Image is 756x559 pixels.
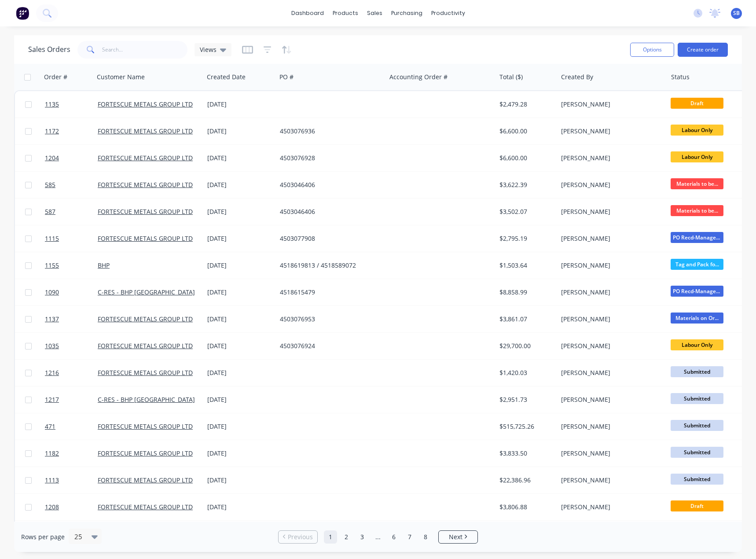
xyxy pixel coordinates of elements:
div: [DATE] [207,422,273,431]
div: [DATE] [207,234,273,243]
div: [DATE] [207,100,273,109]
span: 1172 [45,127,59,136]
a: FORTESCUE METALS GROUP LTD [98,368,193,377]
div: $3,622.39 [499,180,551,189]
span: 1113 [45,476,59,485]
div: $8,858.99 [499,288,551,297]
div: [DATE] [207,503,273,511]
div: [PERSON_NAME] [561,449,659,458]
div: [DATE] [207,449,273,458]
span: 471 [45,422,55,431]
a: Page 3 [356,530,369,544]
span: 585 [45,180,55,189]
span: PO Recd-Manager... [671,286,723,297]
span: 1135 [45,100,59,109]
span: 1035 [45,342,59,350]
span: 1182 [45,449,59,458]
img: Factory [16,7,29,20]
div: $3,833.50 [499,449,551,458]
a: FORTESCUE METALS GROUP LTD [98,422,193,430]
a: 1137 [45,306,98,332]
span: Submitted [671,393,723,404]
span: 1216 [45,368,59,377]
a: 1135 [45,91,98,118]
div: [DATE] [207,127,273,136]
div: 4503076928 [280,154,378,162]
span: 1204 [45,154,59,162]
span: Submitted [671,447,723,458]
div: purchasing [387,7,427,20]
div: $22,386.96 [499,476,551,485]
div: [DATE] [207,180,273,189]
div: $1,420.03 [499,368,551,377]
a: 1207 [45,521,98,547]
div: productivity [427,7,470,20]
a: FORTESCUE METALS GROUP LTD [98,154,193,162]
span: Draft [671,500,723,511]
a: BHP [98,261,110,269]
span: 1208 [45,503,59,511]
div: [PERSON_NAME] [561,127,659,136]
div: [DATE] [207,315,273,324]
a: 1216 [45,360,98,386]
div: 4503076953 [280,315,378,324]
a: 587 [45,199,98,225]
span: Rows per page [21,533,65,541]
a: dashboard [287,7,328,20]
div: $3,806.88 [499,503,551,511]
a: 1172 [45,118,98,144]
span: 1137 [45,315,59,324]
a: 1208 [45,494,98,520]
a: FORTESCUE METALS GROUP LTD [98,207,193,216]
a: 1035 [45,333,98,359]
a: C-RES - BHP [GEOGRAPHIC_DATA] [98,395,195,404]
span: 1090 [45,288,59,297]
div: Customer Name [97,73,145,81]
span: Submitted [671,474,723,485]
a: 1204 [45,145,98,171]
div: PO # [279,73,294,81]
span: SB [733,9,740,17]
div: [PERSON_NAME] [561,261,659,270]
a: FORTESCUE METALS GROUP LTD [98,127,193,135]
div: $2,479.28 [499,100,551,109]
div: 4503077908 [280,234,378,243]
div: [PERSON_NAME] [561,315,659,324]
a: FORTESCUE METALS GROUP LTD [98,342,193,350]
a: 1182 [45,440,98,467]
span: Materials to be... [671,205,723,216]
div: products [328,7,363,20]
div: sales [363,7,387,20]
button: Options [630,43,674,57]
a: FORTESCUE METALS GROUP LTD [98,234,193,243]
div: [DATE] [207,476,273,485]
div: $29,700.00 [499,342,551,350]
div: Status [671,73,690,81]
input: Search... [102,41,188,59]
span: Next [449,533,462,541]
a: C-RES - BHP [GEOGRAPHIC_DATA] [98,288,195,296]
a: Page 1 is your current page [324,530,337,544]
div: 4503076924 [280,342,378,350]
button: Create order [678,43,728,57]
a: FORTESCUE METALS GROUP LTD [98,315,193,323]
a: Jump forward [371,530,385,544]
h1: Sales Orders [28,45,70,54]
div: [PERSON_NAME] [561,154,659,162]
div: [DATE] [207,368,273,377]
div: Created Date [207,73,246,81]
ul: Pagination [275,530,481,544]
div: [PERSON_NAME] [561,395,659,404]
div: [DATE] [207,154,273,162]
div: Order # [44,73,67,81]
a: FORTESCUE METALS GROUP LTD [98,503,193,511]
a: 1090 [45,279,98,305]
a: 1113 [45,467,98,493]
div: Total ($) [499,73,523,81]
span: Materials to be... [671,178,723,189]
div: [DATE] [207,261,273,270]
a: FORTESCUE METALS GROUP LTD [98,476,193,484]
div: [DATE] [207,207,273,216]
a: 471 [45,413,98,440]
div: 4518619813 / 4518589072 [280,261,378,270]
